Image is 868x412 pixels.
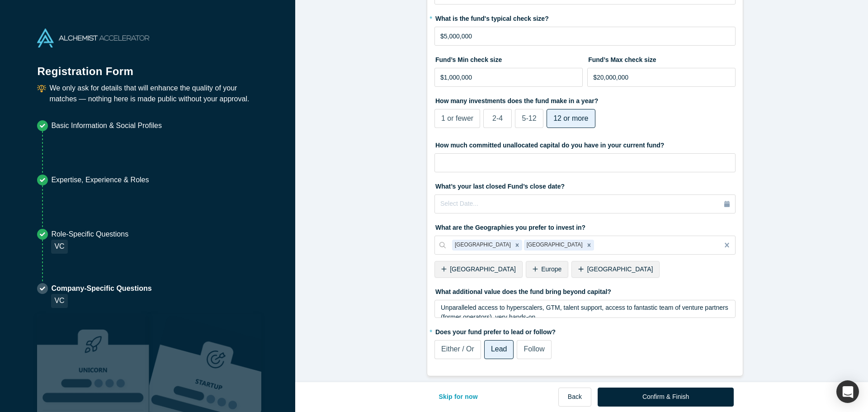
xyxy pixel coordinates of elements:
span: 12 or more [553,114,588,122]
span: Either / Or [441,345,474,353]
p: Company-Specific Questions [51,283,151,294]
span: Select Date... [440,200,478,207]
label: How much committed unallocated capital do you have in your current fund? [434,137,736,150]
input: $ [434,27,736,46]
input: $ [434,68,583,87]
div: [GEOGRAPHIC_DATA] [571,261,660,278]
div: [GEOGRAPHIC_DATA] [452,240,512,251]
p: Basic Information & Social Profiles [51,120,162,131]
input: $ [587,68,736,87]
label: What are the Geographies you prefer to invest in? [434,220,736,232]
span: 2-4 [492,114,503,122]
p: We only ask for details that will enhance the quality of your matches — nothing here is made publ... [49,83,258,104]
span: Europe [541,265,561,273]
div: rdw-editor [441,303,730,321]
p: Expertise, Experience & Roles [51,175,149,185]
label: What additional value does the fund bring beyond capital? [434,284,736,297]
label: How many investments does the fund make in a year? [434,93,736,106]
span: 5-12 [522,114,537,122]
img: Alchemist Accelerator Logo [37,28,149,47]
div: [GEOGRAPHIC_DATA] [434,261,523,278]
label: Fund’s Max check size [587,52,736,65]
div: rdw-wrapper [434,300,736,318]
h1: Registration Form [37,54,258,80]
label: Fund’s Min check size [434,52,583,65]
span: [GEOGRAPHIC_DATA] [587,265,653,273]
span: [GEOGRAPHIC_DATA] [450,265,516,273]
button: Select Date... [434,194,736,213]
span: Follow [524,345,544,353]
p: Role-Specific Questions [51,229,128,240]
div: Remove United States [512,240,522,251]
span: Lead [491,345,507,353]
button: Back [558,388,591,407]
label: What is the fund's typical check size? [434,11,736,24]
span: 1 or fewer [441,114,473,122]
div: Europe [526,261,568,278]
label: What’s your last closed Fund’s close date? [434,179,736,191]
div: VC [51,294,67,308]
button: Confirm & Finish [598,388,734,407]
div: [GEOGRAPHIC_DATA] [524,240,584,251]
div: Remove Canada [584,240,594,251]
label: Does your fund prefer to lead or follow? [434,324,736,337]
div: VC [51,240,67,254]
button: Skip for now [429,388,487,407]
span: Unparalleled access to hyperscalers, GTM, talent support, access to fantastic team of venture par... [441,304,730,321]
